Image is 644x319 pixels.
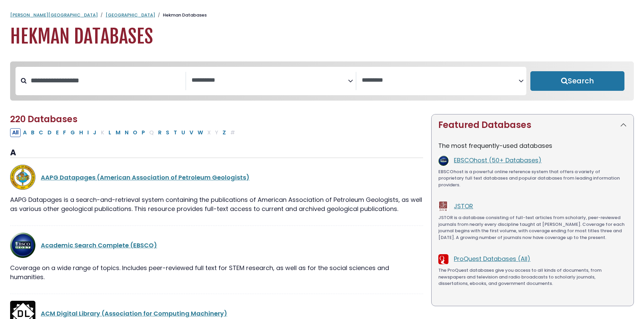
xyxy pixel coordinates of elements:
[10,12,634,19] nav: breadcrumb
[179,128,187,137] button: Filter Results U
[61,128,68,137] button: Filter Results F
[107,128,113,137] button: Filter Results L
[10,195,423,213] p: AAPG Datapages is a search-and-retrieval system containing the publications of American Associati...
[131,128,139,137] button: Filter Results O
[41,173,250,182] a: AAPG Datapages (American Association of Petroleum Geologists)
[140,128,147,137] button: Filter Results P
[41,241,157,249] a: Academic Search Complete (EBSCO)
[10,61,634,101] nav: Search filters
[221,128,228,137] button: Filter Results Z
[172,128,179,137] button: Filter Results T
[46,128,54,137] button: Filter Results D
[68,128,77,137] button: Filter Results G
[156,128,164,137] button: Filter Results R
[77,128,85,137] button: Filter Results H
[27,75,185,86] input: Search database by title or keyword
[10,128,21,137] button: All
[192,77,348,84] textarea: Search
[41,309,227,318] a: ACM Digital Library (Association for Computing Machinery)
[10,148,423,158] h3: A
[29,128,36,137] button: Filter Results B
[164,128,171,137] button: Filter Results S
[432,114,634,136] button: Featured Databases
[530,71,624,91] button: Submit for Search Results
[187,128,195,137] button: Filter Results V
[438,267,627,287] p: The ProQuest databases give you access to all kinds of documents, from newspapers and television ...
[454,255,530,263] a: ProQuest Databases (All)
[123,128,130,137] button: Filter Results N
[106,12,155,18] a: [GEOGRAPHIC_DATA]
[10,12,98,18] a: [PERSON_NAME][GEOGRAPHIC_DATA]
[10,263,423,282] p: Coverage on a wide range of topics. Includes peer-reviewed full text for STEM research, as well a...
[10,128,238,136] div: Alpha-list to filter by first letter of database name
[196,128,205,137] button: Filter Results W
[10,25,634,48] h1: Hekman Databases
[454,156,541,164] a: EBSCOhost (50+ Databases)
[91,128,98,137] button: Filter Results J
[37,128,45,137] button: Filter Results C
[155,12,207,19] li: Hekman Databases
[362,77,519,84] textarea: Search
[10,113,78,125] span: 220 Databases
[85,128,91,137] button: Filter Results I
[54,128,61,137] button: Filter Results E
[438,214,627,241] p: JSTOR is a database consisting of full-text articles from scholarly, peer-reviewed journals from ...
[454,202,473,210] a: JSTOR
[438,141,627,150] p: The most frequently-used databases
[438,168,627,188] p: EBSCOhost is a powerful online reference system that offers a variety of proprietary full text da...
[21,128,29,137] button: Filter Results A
[114,128,122,137] button: Filter Results M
